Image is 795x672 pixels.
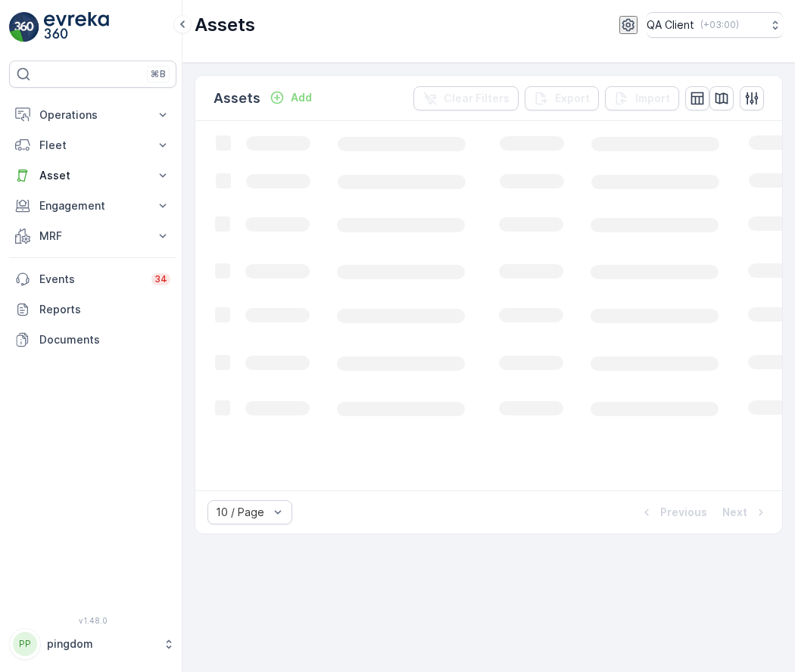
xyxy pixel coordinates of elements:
button: PPpingdom [9,628,176,660]
p: Fleet [39,138,146,153]
p: ⌘B [151,68,166,80]
p: 34 [154,273,167,285]
a: Documents [9,325,176,355]
p: QA Client [647,17,694,33]
p: Assets [214,88,260,109]
p: MRF [39,229,146,244]
button: Engagement [9,191,176,221]
p: Engagement [39,198,146,213]
p: Reports [39,302,170,317]
button: Add [263,89,318,107]
p: pingdom [47,636,155,652]
button: Import [605,86,679,110]
div: PP [13,632,37,656]
p: Asset [39,168,146,183]
button: Next [721,503,770,521]
p: Add [291,90,312,105]
img: logo [9,12,39,42]
button: Operations [9,100,176,130]
p: Operations [39,107,146,123]
a: Events34 [9,264,176,294]
span: v 1.48.0 [9,616,176,625]
p: Clear Filters [444,91,510,106]
p: Assets [195,13,255,37]
button: Export [525,86,599,110]
p: ( +03:00 ) [700,19,739,31]
button: Asset [9,160,176,191]
button: Fleet [9,130,176,160]
button: MRF [9,221,176,251]
p: Import [635,91,670,106]
a: Reports [9,294,176,325]
p: Next [722,505,747,520]
button: Clear Filters [413,86,519,110]
p: Events [39,272,142,287]
p: Documents [39,332,170,347]
p: Export [555,91,590,106]
button: QA Client(+03:00) [647,12,783,38]
p: Previous [660,505,707,520]
button: Previous [638,503,709,521]
img: logo_light-DOdMpM7g.png [44,12,109,42]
